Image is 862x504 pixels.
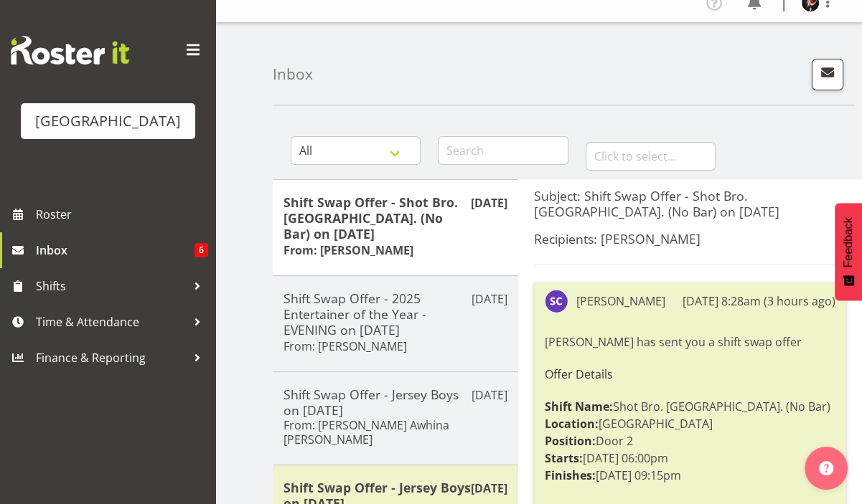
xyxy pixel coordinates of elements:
span: Roster [36,204,208,225]
span: Inbox [36,239,195,261]
p: [DATE] [471,194,507,211]
div: [GEOGRAPHIC_DATA] [35,110,181,132]
h5: Shift Swap Offer - Shot Bro. [GEOGRAPHIC_DATA]. (No Bar) on [DATE] [284,194,507,242]
strong: Position: [545,433,596,449]
strong: Starts: [545,450,583,466]
strong: Shift Name: [545,399,613,414]
h6: From: [PERSON_NAME] Awhina [PERSON_NAME] [284,418,507,447]
strong: Location: [545,416,599,432]
span: Feedback [842,217,855,267]
h5: Recipients: [PERSON_NAME] [534,231,846,247]
p: [DATE] [472,386,507,404]
img: help-xxl-2.png [819,461,833,475]
h5: Subject: Shift Swap Offer - Shot Bro. [GEOGRAPHIC_DATA]. (No Bar) on [DATE] [534,188,846,219]
h4: Inbox [273,66,313,82]
h6: From: [PERSON_NAME] [284,339,407,353]
span: Finance & Reporting [36,347,187,369]
span: Shifts [36,275,187,297]
input: Search [438,136,568,165]
div: [DATE] 8:28am (3 hours ago) [683,293,835,310]
h6: Offer Details [545,368,835,381]
h5: Shift Swap Offer - 2025 Entertainer of the Year - EVENING on [DATE] [284,290,507,338]
h5: Shift Swap Offer - Jersey Boys on [DATE] [284,386,507,418]
img: skye-colonna9939.jpg [545,290,568,313]
span: 6 [195,243,208,257]
img: Rosterit website logo [11,36,129,65]
h6: From: [PERSON_NAME] [284,243,413,257]
input: Click to select... [586,142,716,171]
div: [PERSON_NAME] [576,293,665,310]
p: [DATE] [472,290,507,308]
button: Feedback - Show survey [835,203,862,300]
p: [DATE] [471,480,507,497]
strong: Finishes: [545,467,596,483]
span: Time & Attendance [36,311,187,333]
